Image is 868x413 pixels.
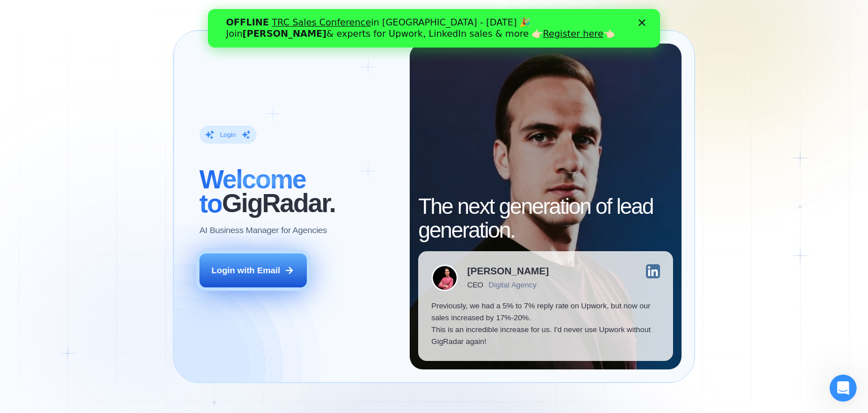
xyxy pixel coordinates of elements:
[830,375,857,402] iframe: Intercom live chat
[208,9,660,48] iframe: Intercom live chat баннер
[199,253,307,287] button: Login with Email
[418,195,673,242] h2: The next generation of lead generation.
[467,281,483,289] div: CEO
[431,10,442,17] div: Закрыть
[199,167,397,215] h2: ‍ GigRadar.
[199,165,306,218] span: Welcome to
[211,264,280,276] div: Login with Email
[431,300,660,348] p: Previously, we had a 5% to 7% reply rate on Upwork, but now our sales increased by 17%-20%. This ...
[199,224,327,236] p: AI Business Manager for Agencies
[220,131,236,139] div: Login
[467,266,549,276] div: [PERSON_NAME]
[335,19,396,30] a: Register here
[489,281,537,289] div: Digital Agency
